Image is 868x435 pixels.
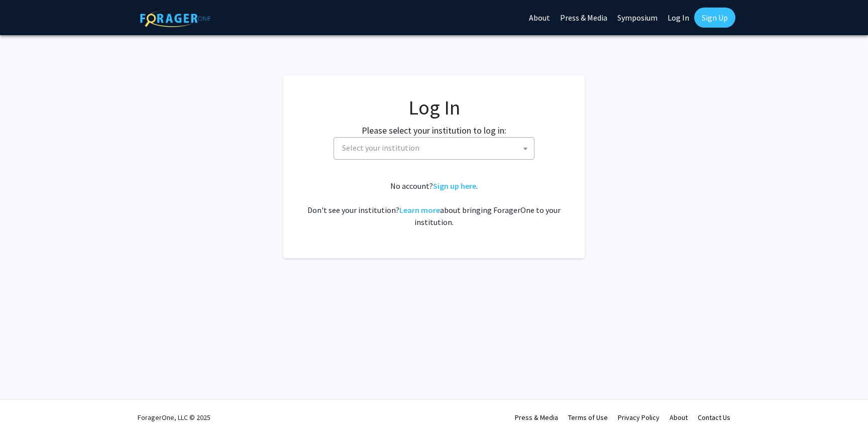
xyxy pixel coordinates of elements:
[303,95,565,120] h1: Log In
[670,413,688,422] a: About
[342,143,419,153] span: Select your institution
[399,205,440,215] a: Learn more about bringing ForagerOne to your institution
[433,181,476,191] a: Sign up here
[334,137,534,160] span: Select your institution
[694,8,735,28] a: Sign Up
[698,413,730,422] a: Contact Us
[140,10,210,27] img: ForagerOne Logo
[338,138,534,158] span: Select your institution
[303,180,565,228] div: No account? . Don't see your institution? about bringing ForagerOne to your institution.
[362,124,506,137] label: Please select your institution to log in:
[618,413,660,422] a: Privacy Policy
[138,400,210,435] div: ForagerOne, LLC © 2025
[515,413,558,422] a: Press & Media
[568,413,608,422] a: Terms of Use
